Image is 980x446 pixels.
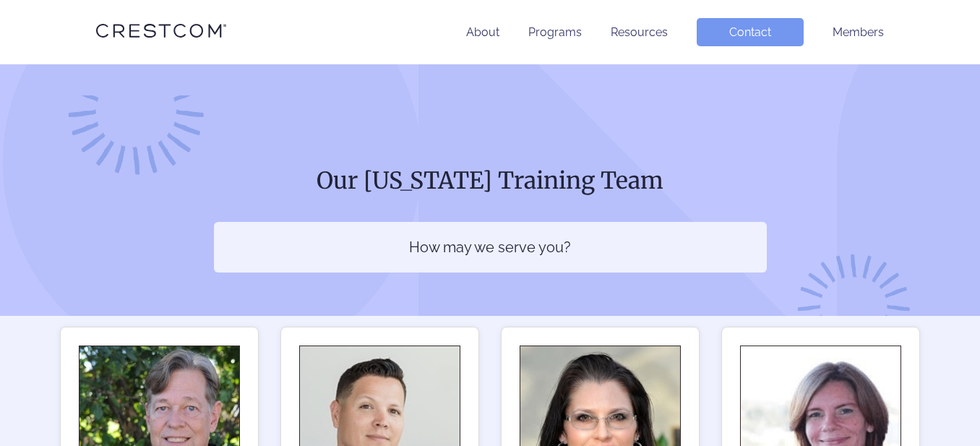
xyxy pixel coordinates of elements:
a: Programs [528,25,582,39]
p: How may we serve you? [301,236,679,258]
a: Members [833,25,884,39]
h1: Our [US_STATE] Training Team [214,166,767,196]
a: Contact [697,18,804,46]
a: About [466,25,499,39]
a: Resources [611,25,668,39]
